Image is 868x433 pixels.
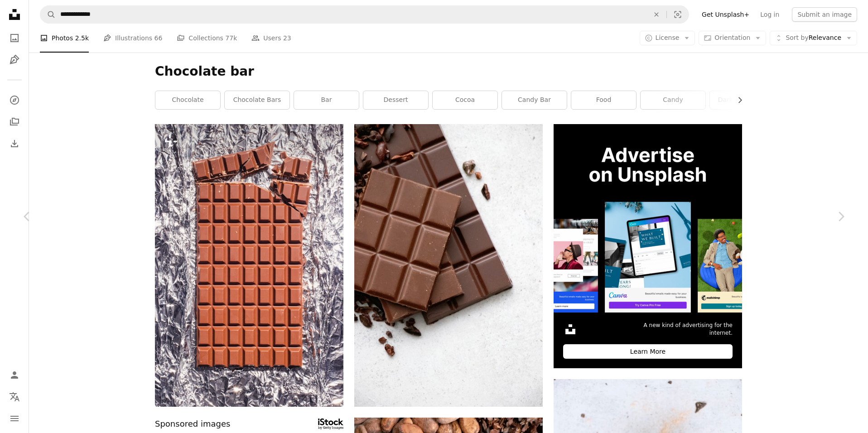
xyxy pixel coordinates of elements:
[628,322,733,337] span: A new kind of advertising for the internet.
[714,34,750,41] span: Orientation
[786,34,808,41] span: Sort by
[155,63,742,80] h1: Chocolate bar
[696,7,755,22] a: Get Unsplash+
[554,124,742,313] img: file-1635990755334-4bfd90f37242image
[786,34,841,43] span: Relevance
[5,135,24,153] a: Download History
[563,322,578,337] img: file-1631306537910-2580a29a3cfcimage
[5,91,24,109] a: Explore
[40,5,689,24] form: Find visuals sitewide
[755,7,785,22] a: Log in
[40,6,56,23] button: Search Unsplash
[656,34,680,41] span: License
[283,33,291,43] span: 23
[5,409,24,428] button: Menu
[294,91,359,109] a: bar
[732,91,742,109] button: scroll list to the right
[646,6,666,23] button: Clear
[225,91,289,109] a: chocolate bars
[710,91,775,109] a: dark chocolate
[640,31,695,45] button: License
[5,29,24,47] a: Photos
[155,124,343,407] img: a close up of a chocolate bar on a piece of tin foil
[5,51,24,69] a: Illustrations
[433,91,497,109] a: cocoa
[699,31,766,45] button: Orientation
[667,6,689,23] button: Visual search
[154,33,163,43] span: 66
[641,91,705,109] a: candy
[155,418,230,431] span: Sponsored images
[792,7,857,22] button: Submit an image
[103,24,162,53] a: Illustrations 66
[354,261,543,269] a: chocolate bar on white table
[770,31,857,45] button: Sort byRelevance
[177,24,237,53] a: Collections 77k
[571,91,636,109] a: food
[363,91,428,109] a: dessert
[155,261,343,269] a: a close up of a chocolate bar on a piece of tin foil
[5,113,24,131] a: Collections
[155,91,220,109] a: chocolate
[251,24,291,53] a: Users 23
[554,124,742,368] a: A new kind of advertising for the internet.Learn More
[502,91,567,109] a: candy bar
[814,173,868,260] a: Next
[225,33,237,43] span: 77k
[5,388,24,406] button: Language
[563,344,733,359] div: Learn More
[354,124,543,407] img: chocolate bar on white table
[5,366,24,384] a: Log in / Sign up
